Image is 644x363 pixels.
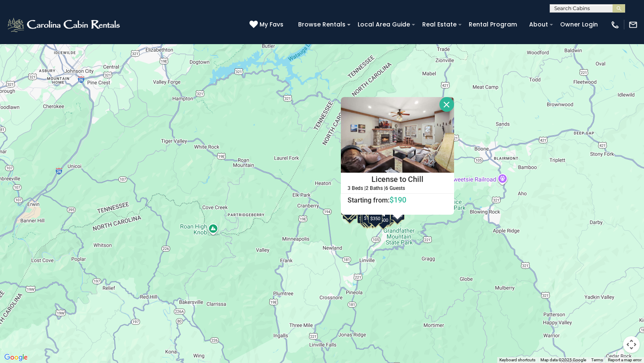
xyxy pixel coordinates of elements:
h6: Starting from: [341,196,454,204]
img: phone-regular-white.png [610,20,620,29]
img: License to Chill [341,97,454,173]
a: About [525,18,552,31]
a: Rental Program [465,18,521,31]
a: Real Estate [418,18,461,31]
a: Local Area Guide [353,18,414,31]
a: My Favs [249,20,286,29]
span: My Favs [260,20,283,29]
h4: License to Chill [341,173,454,186]
a: License to Chill Starting from: [341,173,454,205]
a: Browse Rentals [294,18,350,31]
a: Owner Login [556,18,602,31]
img: White-1-2.png [6,16,122,33]
button: Close [439,97,454,112]
img: mail-regular-white.png [628,20,638,29]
